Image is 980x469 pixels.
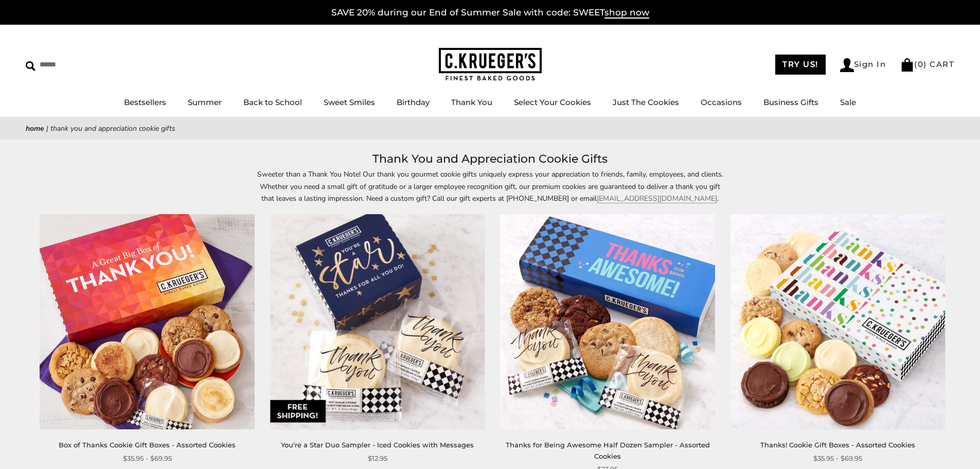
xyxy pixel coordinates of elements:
a: Thanks! Cookie Gift Boxes - Assorted Cookies [760,441,915,449]
nav: breadcrumbs [26,123,954,134]
a: Summer [188,97,222,107]
a: SAVE 20% during our End of Summer Sale with code: SWEETshop now [331,7,649,19]
img: Box of Thanks Cookie Gift Boxes - Assorted Cookies [40,215,255,429]
a: [EMAIL_ADDRESS][DOMAIN_NAME] [597,194,717,203]
a: Sale [840,97,856,107]
p: Sweeter than a Thank You Note! Our thank you gourmet cookie gifts uniquely express your appreciat... [254,168,727,204]
a: (0) CART [900,59,954,69]
a: You’re a Star Duo Sampler - Iced Cookies with Messages [281,441,474,449]
a: Select Your Cookies [514,97,591,107]
a: Birthday [397,97,430,107]
a: Box of Thanks Cookie Gift Boxes - Assorted Cookies [59,441,236,449]
h1: Thank You and Appreciation Cookie Gifts [41,150,939,168]
a: Sign In [840,58,886,72]
img: Account [840,58,854,72]
img: Thanks! Cookie Gift Boxes - Assorted Cookies [730,215,945,429]
img: C.KRUEGER'S [439,48,542,81]
span: $35.95 - $69.95 [123,453,172,464]
span: $35.95 - $69.95 [813,453,862,464]
img: You’re a Star Duo Sampler - Iced Cookies with Messages [270,215,485,429]
span: shop now [604,7,649,19]
a: Business Gifts [763,97,818,107]
img: Search [26,61,35,71]
a: Home [26,124,44,133]
a: Occasions [701,97,742,107]
input: Search [26,57,148,73]
span: Thank You and Appreciation Cookie Gifts [50,124,175,133]
span: 0 [918,59,924,69]
span: $12.95 [368,453,387,464]
img: Thanks for Being Awesome Half Dozen Sampler - Assorted Cookies [501,215,715,429]
a: Bestsellers [124,97,166,107]
a: TRY US! [775,55,826,75]
a: Thank You [451,97,492,107]
a: Just The Cookies [613,97,679,107]
span: | [46,124,48,133]
a: Thanks for Being Awesome Half Dozen Sampler - Assorted Cookies [506,441,710,460]
a: Back to School [243,97,302,107]
img: Bag [900,58,914,72]
a: Sweet Smiles [324,97,375,107]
